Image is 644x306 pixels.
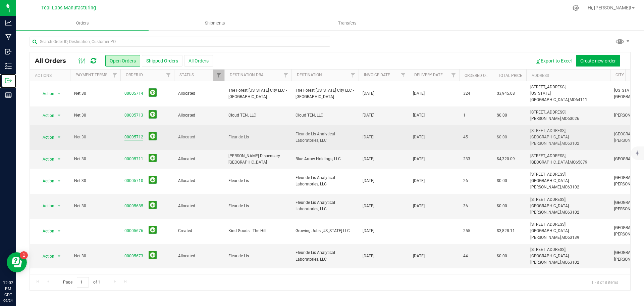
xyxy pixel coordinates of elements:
button: Open Orders [105,55,140,67]
span: [DATE] [363,90,374,97]
span: Net 30 [74,178,116,184]
span: MO [561,141,568,146]
span: 63026 [568,116,579,121]
span: Action [37,133,55,142]
span: $0.00 [497,112,507,119]
span: [DATE] [363,156,374,162]
span: Page of 1 [57,277,106,288]
span: $0.00 [497,203,507,209]
span: 233 [463,156,470,162]
span: select [55,111,63,120]
span: $0.00 [497,134,507,140]
span: $3,828.11 [497,228,515,234]
span: Allocated [178,203,220,209]
span: Cloud TEN, LLC [228,112,287,119]
span: Net 30 [74,90,116,97]
div: Manage settings [572,5,580,11]
a: 00005676 [124,228,143,234]
a: 00005673 [124,253,143,259]
a: Filter [448,70,459,81]
span: Fleur de Lis Analytical Laboratories, LLC [296,175,355,187]
span: Net 30 [74,112,116,119]
span: Action [37,111,55,120]
a: 00005711 [124,156,143,162]
span: [STREET_ADDRESS], [530,247,566,252]
a: 00005713 [124,112,143,119]
span: [DATE] [413,90,425,97]
span: [GEOGRAPHIC_DATA], [530,160,570,165]
span: [DATE] [413,156,425,162]
span: The Forest [US_STATE] City LLC - [GEOGRAPHIC_DATA] [296,87,355,100]
span: Allocated [178,178,220,184]
span: [GEOGRAPHIC_DATA][PERSON_NAME], [530,135,569,146]
span: Cloud TEN, LLC [296,112,355,119]
span: Action [37,201,55,211]
iframe: Resource center [7,252,27,272]
span: [PERSON_NAME], [530,116,561,121]
inline-svg: Outbound [5,77,12,84]
span: Growing Jobs [US_STATE] LLC [296,228,355,234]
a: Order ID [126,73,143,77]
a: 00005685 [124,203,143,209]
a: Filter [347,70,359,81]
span: $3,945.08 [497,90,515,97]
span: $0.00 [497,253,507,259]
a: Filter [280,70,291,81]
inline-svg: Reports [5,92,12,98]
span: 36 [463,203,468,209]
inline-svg: Inbound [5,48,12,55]
span: Fleur de Lis [228,203,287,209]
span: [STREET_ADDRESS], [530,154,566,158]
span: [DATE] [363,253,374,259]
span: Action [37,155,55,164]
span: MO [561,210,568,215]
span: Allocated [178,134,220,140]
span: 65079 [576,160,587,165]
button: All Orders [184,55,213,67]
a: Filter [398,70,409,81]
a: Delivery Date [414,73,443,77]
span: [GEOGRAPHIC_DATA][PERSON_NAME], [530,204,569,215]
span: 64111 [576,97,587,102]
span: 63102 [568,260,579,265]
span: Blue Arrow Holdings, LLC [296,156,355,162]
span: Fleur de Lis [228,134,287,140]
a: Status [179,73,194,77]
span: [DATE] [413,203,425,209]
span: 255 [463,228,470,234]
inline-svg: Inventory [5,63,12,70]
span: Action [37,252,55,261]
a: Total Price [498,73,522,78]
a: Destination DBA [230,73,264,77]
span: Net 30 [74,203,116,209]
a: 00005710 [124,178,143,184]
span: 44 [463,253,468,259]
span: Fleur de Lis Analytical Laboratories, LLC [296,250,355,262]
a: Shipments [149,16,281,30]
span: [DATE] [413,112,425,119]
span: $4,320.09 [497,156,515,162]
span: MO [570,97,576,102]
span: select [55,89,63,98]
span: Action [37,89,55,98]
span: Fleur de Lis [228,178,287,184]
span: MO [570,160,576,165]
span: [PERSON_NAME] Dispensary - [GEOGRAPHIC_DATA] [228,153,287,166]
span: Action [37,226,55,236]
span: 1 - 8 of 8 items [586,277,624,287]
span: Kind Goods - The Hill [228,228,287,234]
span: Allocated [178,112,220,119]
span: 63139 [568,235,579,240]
span: Action [37,176,55,186]
span: Fleur de Lis Analytical Laboratories, LLC [296,131,355,144]
a: Payment Terms [75,73,107,77]
span: Allocated [178,90,220,97]
inline-svg: Analytics [5,19,12,26]
a: Filter [109,70,120,81]
a: 00005714 [124,90,143,97]
span: MO [561,235,568,240]
span: Hi, [PERSON_NAME]! [588,5,631,10]
span: 63102 [568,210,579,215]
input: Search Order ID, Destination, Customer PO... [30,37,330,47]
span: Net 30 [74,253,116,259]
